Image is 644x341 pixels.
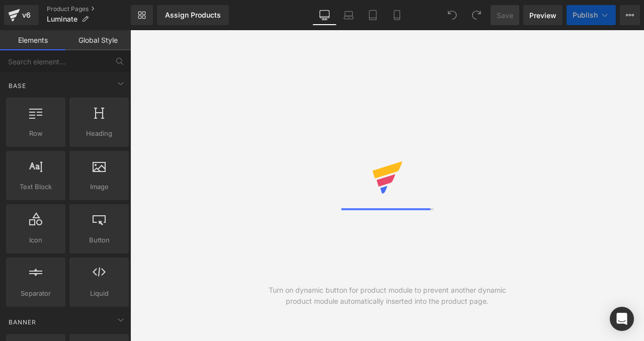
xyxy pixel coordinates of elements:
[9,235,62,245] span: Icon
[442,5,462,25] button: Undo
[497,10,513,21] span: Save
[523,5,562,25] a: Preview
[47,15,77,23] span: Luminate
[72,182,126,192] span: Image
[4,5,39,25] a: v6
[20,9,33,22] div: v6
[573,11,598,19] span: Publish
[9,288,62,299] span: Separator
[131,5,153,25] a: New Library
[8,81,27,91] span: Base
[8,317,37,327] span: Banner
[610,307,634,331] div: Open Intercom Messenger
[529,10,556,21] span: Preview
[9,128,62,139] span: Row
[72,235,126,245] span: Button
[72,128,126,139] span: Heading
[337,5,361,25] a: Laptop
[466,5,487,25] button: Redo
[9,182,62,192] span: Text Block
[567,5,616,25] button: Publish
[47,5,131,13] a: Product Pages
[385,5,409,25] a: Mobile
[259,285,516,307] div: Turn on dynamic button for product module to prevent another dynamic product module automatically...
[312,5,337,25] a: Desktop
[165,11,221,19] div: Assign Products
[361,5,385,25] a: Tablet
[72,288,126,299] span: Liquid
[620,5,640,25] button: More
[65,30,131,50] a: Global Style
